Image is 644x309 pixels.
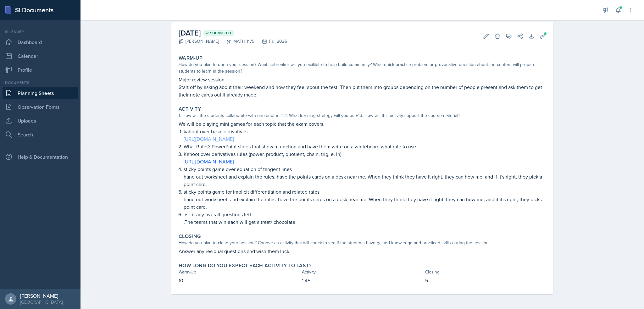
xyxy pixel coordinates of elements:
[3,50,78,62] a: Calendar
[302,269,423,275] div: Activity
[3,80,78,86] div: Documents
[179,262,311,269] label: How long do you expect each activity to last?
[184,150,546,158] p: Kahoot over derivatives rules (power, product, quotient, chain, trig, e, ln)
[179,76,546,83] p: Major review session
[184,218,546,226] p: .The teams that win each will get a treat/ chocolate
[184,128,546,135] p: kahoot over basic derivatives.
[3,36,78,48] a: Dashboard
[179,38,219,45] div: [PERSON_NAME]
[219,38,254,45] div: MATH 1179
[184,188,546,196] p: sticky points game for implicit differentiation and related rates
[179,240,546,246] div: How do you plan to close your session? Choose an activity that will check to see if the students ...
[184,196,546,211] p: hand out worksheet, and explain the rules, have the points cards on a desk near me. When they thi...
[184,211,546,218] p: ask if any overall questions left
[179,247,546,255] p: Answer any residual questions and wish them luck
[3,87,78,99] a: Planning Sheets
[179,269,299,275] div: Warm-Up
[179,61,546,74] div: How do you plan to open your session? What icebreaker will you facilitate to help build community...
[425,269,546,275] div: Closing
[254,38,287,45] div: Fall 2025
[210,30,231,36] span: Submitted
[3,114,78,127] a: Uploads
[179,83,546,98] p: Start off by asking about their weekend and how they feel about the test. Then put them into grou...
[3,128,78,141] a: Search
[179,55,203,61] label: Warm-Up
[3,63,78,76] a: Profile
[184,165,546,173] p: sticky points game over equation of tangent lines
[3,101,78,113] a: Observation Forms
[179,277,299,284] p: 10
[179,112,546,119] div: 1. How will the students collaborate with one another? 2. What learning strategy will you use? 3....
[179,27,287,39] h2: [DATE]
[302,277,423,284] p: 1:45
[184,143,546,150] p: What Rules? PowerPoint slides that show a function and have them write on a whiteboard what rule ...
[179,120,546,128] p: We will be playing mini games for each topic that the exam covers.
[184,135,234,142] a: [URL][DOMAIN_NAME]
[3,29,78,35] div: Si leader
[425,277,546,284] p: 5
[179,106,201,112] label: Activity
[3,151,78,163] div: Help & Documentation
[179,233,201,240] label: Closing
[184,173,546,188] p: hand out worksheet and explain the rules, have the points cards on a desk near me. When they thin...
[20,299,63,305] div: [GEOGRAPHIC_DATA]
[20,293,63,299] div: [PERSON_NAME]
[184,158,234,165] a: [URL][DOMAIN_NAME]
